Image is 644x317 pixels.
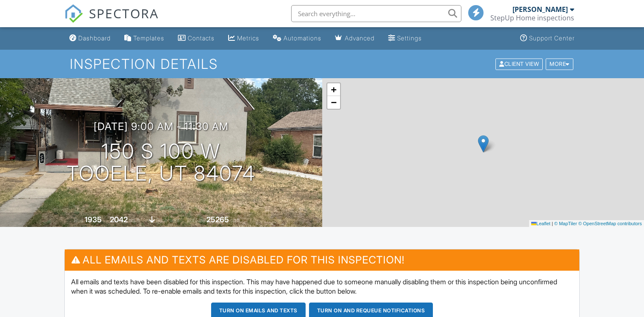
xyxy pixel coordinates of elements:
[291,5,461,22] input: Search everything...
[74,217,83,224] span: Built
[327,96,340,109] a: Zoom out
[110,215,128,224] div: 2042
[345,34,375,42] div: Advanced
[490,14,574,22] div: StepUp Home inspections
[546,58,573,70] div: More
[331,97,336,108] span: −
[78,34,111,42] div: Dashboard
[331,84,336,95] span: +
[512,5,568,14] div: [PERSON_NAME]
[70,57,574,71] h1: Inspection Details
[327,83,340,96] a: Zoom in
[129,217,141,224] span: sq. ft.
[237,34,259,42] div: Metrics
[66,140,255,185] h1: 150 S 100 W Tooele, UT 84074
[269,31,325,46] a: Automations (Basic)
[156,217,179,224] span: basement
[64,4,83,23] img: The Best Home Inspection Software - Spectora
[397,34,422,42] div: Settings
[531,221,550,226] a: Leaflet
[94,121,229,132] h3: [DATE] 9:00 am - 11:30 am
[230,217,241,224] span: sq.ft.
[529,34,575,42] div: Support Center
[206,215,229,224] div: 25265
[554,221,577,226] a: © MapTiler
[332,31,378,46] a: Advanced
[65,249,579,270] h3: All emails and texts are disabled for this inspection!
[121,31,168,46] a: Templates
[71,277,572,296] p: All emails and texts have been disabled for this inspection. This may have happened due to someon...
[188,34,215,42] div: Contacts
[517,31,578,46] a: Support Center
[552,221,553,226] span: |
[283,34,321,42] div: Automations
[64,11,159,29] a: SPECTORA
[495,60,545,67] a: Client View
[478,135,489,153] img: Marker
[385,31,425,46] a: Settings
[89,4,159,22] span: SPECTORA
[66,31,114,46] a: Dashboard
[85,215,102,224] div: 1935
[225,31,263,46] a: Metrics
[187,217,205,224] span: Lot Size
[495,58,543,70] div: Client View
[175,31,218,46] a: Contacts
[133,34,164,42] div: Templates
[578,221,642,226] a: © OpenStreetMap contributors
